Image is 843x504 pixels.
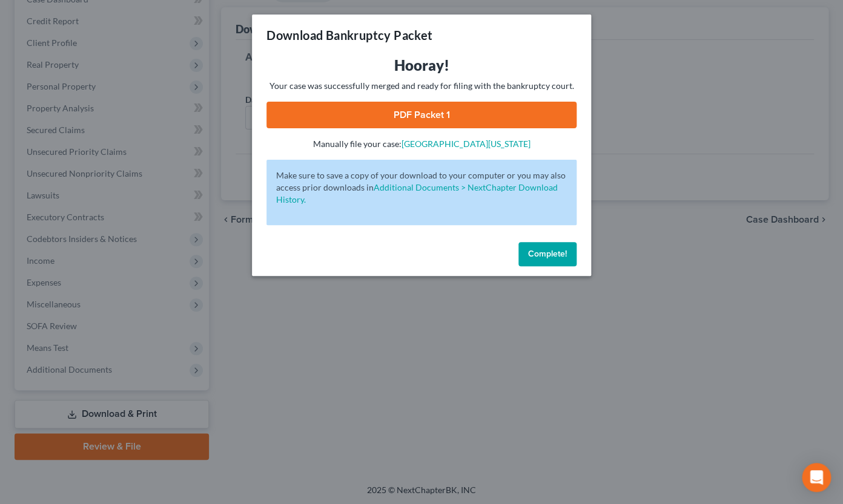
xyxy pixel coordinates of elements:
p: Manually file your case: [266,138,577,150]
a: [GEOGRAPHIC_DATA][US_STATE] [402,139,531,149]
span: Complete! [528,249,567,259]
button: Complete! [518,242,577,266]
p: Make sure to save a copy of your download to your computer or you may also access prior downloads in [276,169,567,206]
a: PDF Packet 1 [266,102,577,128]
h3: Download Bankruptcy Packet [266,27,432,44]
h3: Hooray! [266,56,577,75]
a: Additional Documents > NextChapter Download History. [276,182,558,205]
p: Your case was successfully merged and ready for filing with the bankruptcy court. [266,80,577,92]
div: Open Intercom Messenger [802,463,831,492]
